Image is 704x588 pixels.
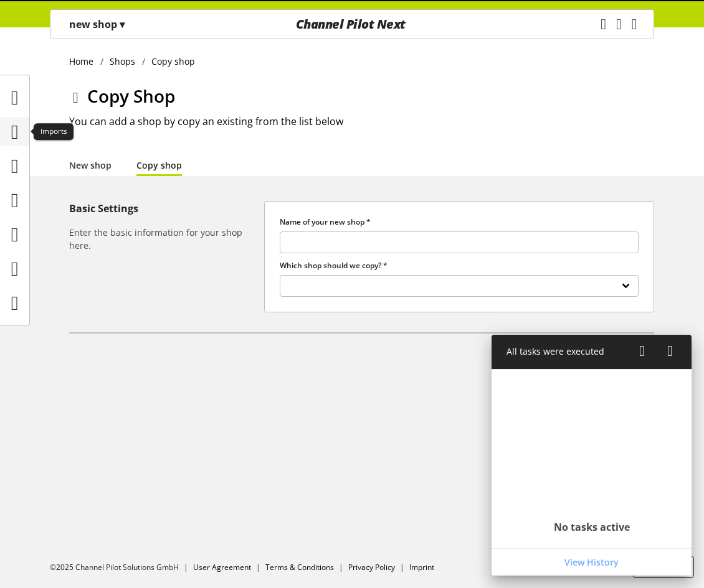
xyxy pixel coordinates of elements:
a: Shops [103,55,142,68]
span: Which shop should we copy? * [280,260,388,271]
h5: Basic Settings [69,201,259,216]
div: Imports [34,123,74,141]
a: User Agreement [193,562,251,572]
span: View History [564,556,619,569]
a: View History [494,551,689,573]
span: Copy Shop [87,84,175,108]
p: new shop [69,17,125,32]
a: Terms & Conditions [265,562,334,572]
a: Copy shop [136,159,182,172]
a: Privacy Policy [348,562,395,572]
h6: Enter the basic information for your shop here. [69,226,259,252]
a: Imprint [409,562,434,572]
h2: No tasks active [554,521,630,533]
span: Name of your new shop * [280,217,371,227]
a: New shop [69,159,112,172]
nav: main navigation [50,9,654,39]
h2: You can add a shop by copy an existing from the list below [69,114,654,129]
span: ▾ [120,17,125,31]
li: ©2025 Channel Pilot Solutions GmbH [50,562,193,573]
span: All tasks were executed [507,345,604,357]
a: Home [69,55,100,68]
